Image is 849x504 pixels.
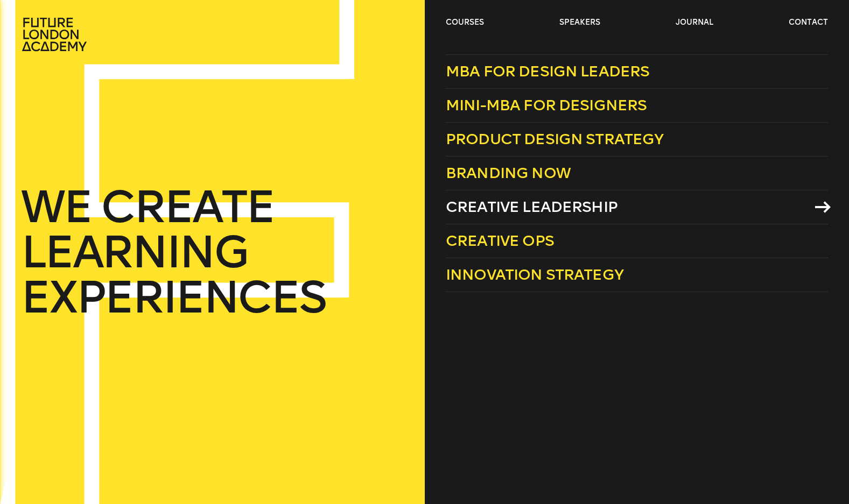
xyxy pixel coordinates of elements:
[446,266,623,283] span: Innovation Strategy
[446,190,828,224] a: Creative Leadership
[446,62,650,80] span: MBA for Design Leaders
[446,130,664,148] span: Product Design Strategy
[446,96,647,114] span: Mini-MBA for Designers
[446,157,828,190] a: Branding Now
[446,164,571,182] span: Branding Now
[446,123,828,157] a: Product Design Strategy
[789,17,828,28] a: contact
[446,258,828,292] a: Innovation Strategy
[446,17,484,28] a: courses
[446,224,828,258] a: Creative Ops
[559,17,600,28] a: speakers
[446,89,828,123] a: Mini-MBA for Designers
[446,232,554,250] span: Creative Ops
[446,54,828,89] a: MBA for Design Leaders
[676,17,713,28] a: journal
[446,198,618,216] span: Creative Leadership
